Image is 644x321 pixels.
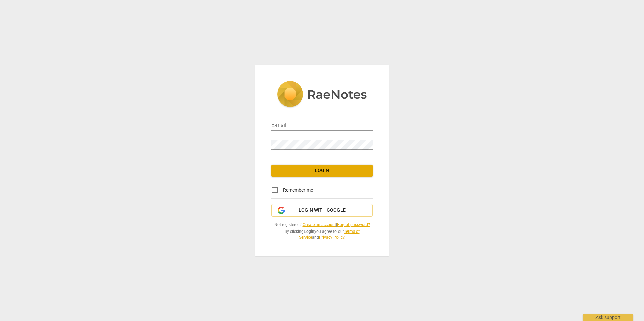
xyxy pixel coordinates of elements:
[283,187,313,194] span: Remember me
[277,81,367,109] img: 5ac2273c67554f335776073100b6d88f.svg
[271,222,373,228] span: Not registered? |
[299,207,346,214] span: Login with Google
[319,235,344,240] a: Privacy Policy
[337,222,370,227] a: Forgot password?
[277,167,367,174] span: Login
[299,229,360,240] a: Terms of Service
[303,222,336,227] a: Create an account
[271,165,373,177] button: Login
[583,314,633,321] div: Ask support
[271,229,373,240] span: By clicking you agree to our and .
[304,229,314,234] b: Login
[271,204,373,217] button: Login with Google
